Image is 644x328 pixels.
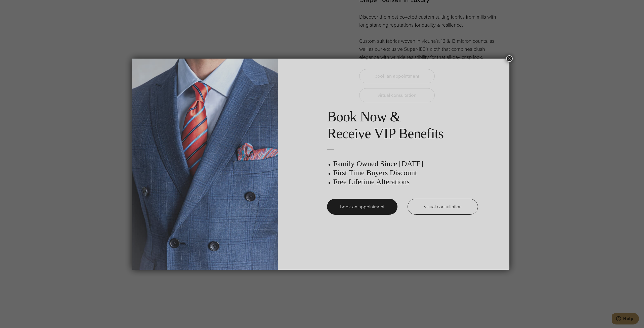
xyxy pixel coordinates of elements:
[327,108,478,142] h2: Book Now & Receive VIP Benefits
[408,199,478,215] a: visual consultation
[506,55,513,62] button: Close
[11,4,22,8] span: Help
[327,199,397,215] a: book an appointment
[333,159,478,168] h3: Family Owned Since [DATE]
[333,177,478,186] h3: Free Lifetime Alterations
[333,168,478,177] h3: First Time Buyers Discount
